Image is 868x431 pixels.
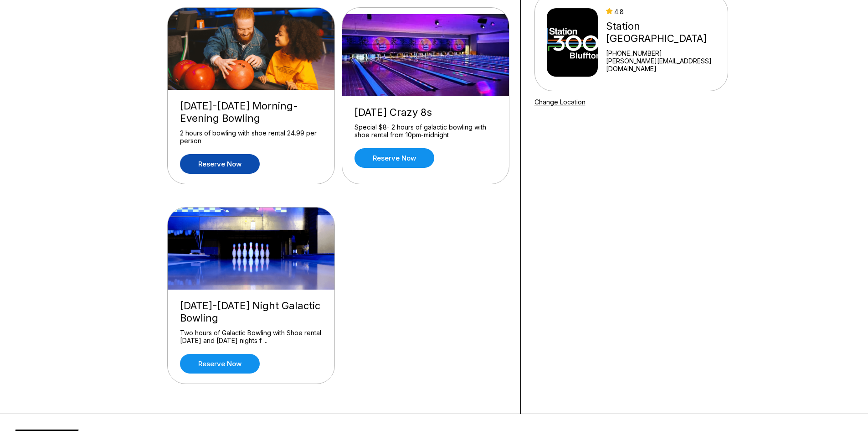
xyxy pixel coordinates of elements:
div: [DATE] Crazy 8s [354,106,497,119]
div: 2 hours of bowling with shoe rental 24.99 per person [180,129,322,145]
a: Reserve now [180,154,260,174]
a: Reserve now [180,354,260,374]
div: Special $8- 2 hours of galactic bowling with shoe rental from 10pm-midnight [354,123,497,139]
div: Station [GEOGRAPHIC_DATA] [606,20,724,45]
div: 4.8 [606,8,724,16]
img: Friday-Sunday Morning-Evening Bowling [168,8,335,90]
div: [PHONE_NUMBER] [606,49,724,57]
a: [PERSON_NAME][EMAIL_ADDRESS][DOMAIN_NAME] [606,57,724,73]
img: Thursday Crazy 8s [342,14,510,96]
div: Two hours of Galactic Bowling with Shoe rental [DATE] and [DATE] nights f ... [180,329,322,345]
a: Reserve now [354,148,434,168]
div: [DATE]-[DATE] Morning-Evening Bowling [180,100,322,125]
img: Station 300 Bluffton [547,8,598,77]
a: Change Location [534,98,586,106]
img: Friday-Saturday Night Galactic Bowling [168,208,335,290]
div: [DATE]-[DATE] Night Galactic Bowling [180,300,322,324]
